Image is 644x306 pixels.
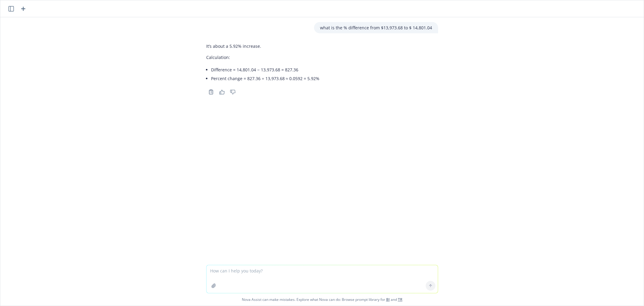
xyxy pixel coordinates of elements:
[228,88,238,96] button: Thumbs down
[3,293,641,306] span: Nova Assist can make mistakes. Explore what Nova can do: Browse prompt library for and
[206,54,320,60] p: Calculation:
[386,297,390,302] a: BI
[206,43,320,49] p: It’s about a 5.92% increase.
[398,297,402,302] a: TR
[211,74,320,83] li: Percent change = 827.36 ÷ 13,973.68 ≈ 0.0592 = 5.92%
[208,89,214,95] svg: Copy to clipboard
[320,24,432,31] p: what is the % difference from $13,973.68 to $ 14,801.04
[211,65,320,74] li: Difference = 14,801.04 − 13,973.68 = 827.36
